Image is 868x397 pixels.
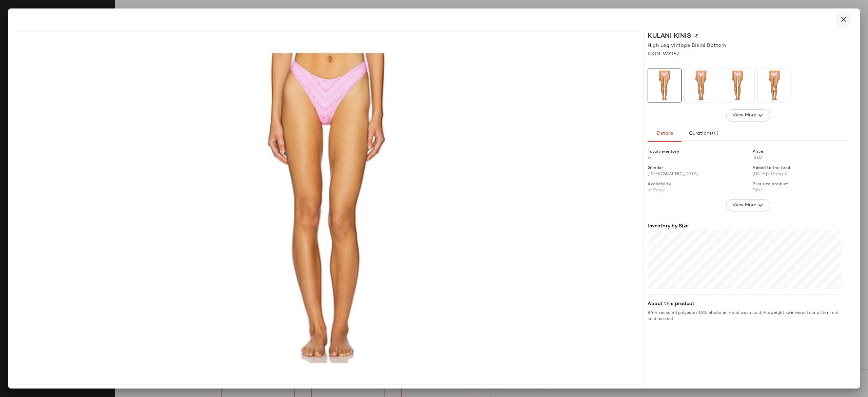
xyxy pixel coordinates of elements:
[648,42,726,49] span: High Leg Vintage Bikini Bottom
[656,131,673,136] span: Details
[694,34,698,38] img: svg%3e
[648,310,841,322] div: 84% recycled polyester 16% elastane. Hand wash cold. Midweight swimwear fabric. Item not sold as ...
[19,36,639,380] img: KKIN-WX157_V1.jpg
[712,131,718,136] span: (4)
[732,201,756,209] span: View More
[648,69,681,102] img: KKIN-WX157_V1.jpg
[648,32,691,41] span: Kulani Kinis
[689,131,719,136] span: Curations
[732,111,756,119] span: View More
[726,199,770,211] button: View More
[721,69,754,102] img: KKIN-WX157_V1.jpg
[648,223,841,230] div: Inventory by Size
[685,69,718,102] img: KKIN-WX157_V1.jpg
[648,300,841,307] div: About this product
[648,51,679,58] span: KKIN-WX157
[726,109,770,121] button: View More
[758,69,791,102] img: KKIN-WX157_V1.jpg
